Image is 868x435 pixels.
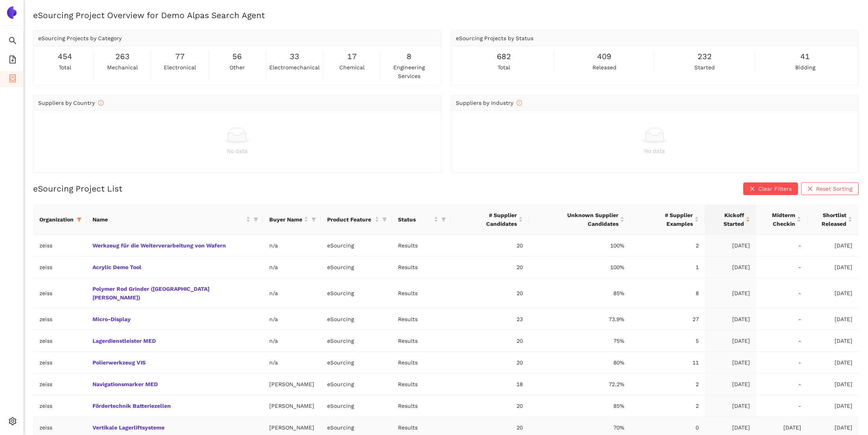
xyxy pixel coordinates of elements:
span: bidding [795,63,815,72]
span: Midterm Checkin [763,211,795,228]
td: Results [392,330,451,352]
span: # Supplier Candidates [457,211,517,228]
td: eSourcing [321,374,392,395]
td: n/a [263,235,321,257]
span: Organization [39,215,74,224]
td: 20 [451,352,529,374]
td: [DATE] [807,235,859,257]
td: [DATE] [807,374,859,395]
span: eSourcing Projects by Status [456,35,533,41]
td: zeiss [33,235,86,257]
span: filter [382,217,387,222]
span: filter [381,214,389,225]
span: filter [75,214,83,225]
td: eSourcing [321,235,392,257]
span: 682 [497,50,511,63]
td: [PERSON_NAME] [263,395,321,417]
td: n/a [263,352,321,374]
td: [DATE] [807,257,859,278]
span: Clear Filters [758,184,792,193]
span: 56 [232,50,242,63]
span: Unknown Supplier Candidates [535,211,618,228]
span: engineering services [382,63,436,80]
span: 409 [597,50,611,63]
span: Product Feature [327,215,373,224]
span: filter [254,217,258,222]
span: Buyer Name [269,215,302,224]
span: Suppliers by Industry [456,100,522,106]
td: - [756,235,807,257]
th: this column's title is Status,this column is sortable [392,204,451,235]
td: Results [392,395,451,417]
td: Results [392,309,451,330]
div: No data [38,147,436,155]
span: electronical [164,63,196,72]
td: 100% [529,257,631,278]
td: Results [392,374,451,395]
span: close [750,186,755,192]
td: n/a [263,330,321,352]
th: this column's title is # Supplier Examples,this column is sortable [631,204,705,235]
td: 2 [631,395,705,417]
span: # Supplier Examples [637,211,693,228]
span: Suppliers by Country [38,100,104,106]
td: zeiss [33,395,86,417]
span: setting [9,415,17,430]
span: search [9,34,17,50]
span: 263 [115,50,130,63]
td: 20 [451,278,529,309]
span: filter [440,214,448,225]
span: started [694,63,715,72]
td: [DATE] [705,257,756,278]
span: container [9,72,17,87]
td: 85% [529,278,631,309]
th: this column's title is Midterm Checkin,this column is sortable [756,204,807,235]
td: [DATE] [807,352,859,374]
th: this column's title is # Supplier Candidates,this column is sortable [451,204,529,235]
th: this column's title is Product Feature,this column is sortable [321,204,392,235]
td: eSourcing [321,257,392,278]
h2: eSourcing Project Overview for Demo Alpas Search Agent [33,9,859,21]
td: eSourcing [321,330,392,352]
td: [DATE] [807,395,859,417]
td: 11 [631,352,705,374]
td: - [756,309,807,330]
td: 1 [631,257,705,278]
td: zeiss [33,257,86,278]
td: eSourcing [321,352,392,374]
td: 73.9% [529,309,631,330]
h2: eSourcing Project List [33,183,122,194]
td: - [756,374,807,395]
span: total [59,63,71,72]
span: eSourcing Projects by Category [38,35,122,41]
td: eSourcing [321,309,392,330]
button: closeClear Filters [743,182,798,195]
td: n/a [263,257,321,278]
span: Reset Sorting [816,184,852,193]
td: [DATE] [705,330,756,352]
div: No data [456,147,854,155]
th: this column's title is Name,this column is sortable [86,204,263,235]
td: 8 [631,278,705,309]
td: zeiss [33,352,86,374]
td: [DATE] [807,278,859,309]
td: 2 [631,235,705,257]
td: 20 [451,257,529,278]
span: electromechanical [269,63,320,72]
span: 454 [58,50,72,63]
span: filter [252,214,260,225]
td: 75% [529,330,631,352]
span: Name [93,215,244,224]
img: Logo [6,6,18,19]
td: 5 [631,330,705,352]
td: - [756,395,807,417]
span: 41 [800,50,810,63]
td: [DATE] [705,235,756,257]
span: info-circle [98,100,104,106]
th: this column's title is Unknown Supplier Candidates,this column is sortable [529,204,631,235]
th: this column's title is Buyer Name,this column is sortable [263,204,321,235]
td: 18 [451,374,529,395]
td: 20 [451,330,529,352]
td: - [756,278,807,309]
span: filter [441,217,446,222]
